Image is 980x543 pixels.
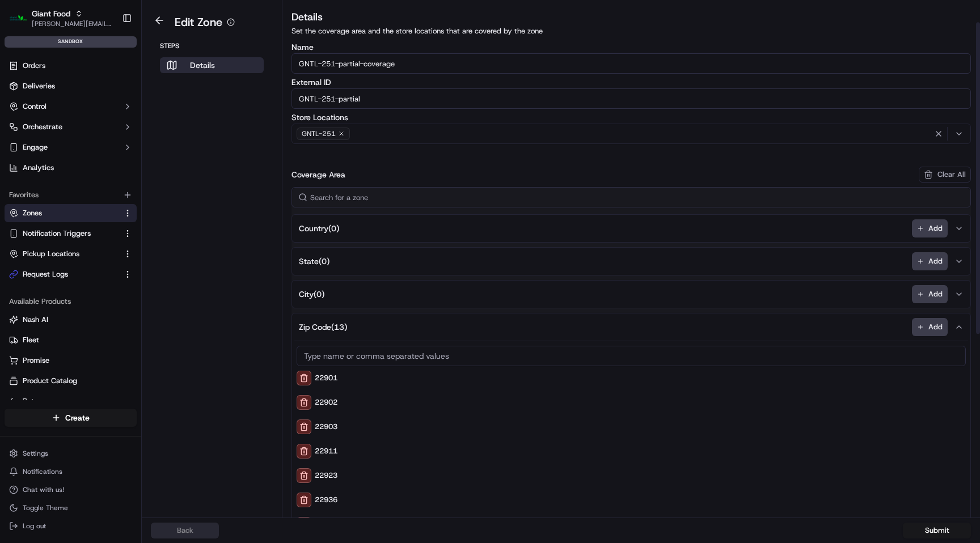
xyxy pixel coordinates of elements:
[294,313,968,341] button: Zip Code(13)Add
[294,215,968,242] button: Country(0)Add
[299,289,324,300] span: City ( 0 )
[5,500,137,516] button: Toggle Theme
[5,311,137,329] button: Nash AI
[912,219,948,237] button: Add
[23,449,48,458] span: Settings
[5,409,137,427] button: Create
[175,14,222,30] h1: Edit Zone
[5,204,137,222] button: Zones
[299,321,347,333] span: Zip Code ( 13 )
[912,318,948,336] button: Add
[23,396,48,406] span: Returns
[302,129,336,138] span: GNTL-251
[5,186,137,204] div: Favorites
[5,5,117,32] button: Giant FoodGiant Food[PERSON_NAME][EMAIL_ADDRESS][DOMAIN_NAME]
[292,124,971,144] button: GNTL-251
[299,256,330,267] span: State ( 0 )
[297,346,966,366] input: Type name or comma separated values
[294,281,968,308] button: City(0)Add
[5,245,137,263] button: Pickup Locations
[32,8,70,19] button: Giant Food
[23,163,54,173] span: Analytics
[297,468,966,483] div: 22923
[297,395,966,410] div: 22902
[294,248,968,275] button: State(0)Add
[160,41,264,50] p: Steps
[903,523,971,538] button: Submit
[5,392,137,410] button: Returns
[23,142,48,152] span: Engage
[292,43,971,51] label: Name
[299,223,339,234] span: Country ( 0 )
[23,208,42,218] span: Zones
[23,485,64,494] span: Chat with us!
[292,113,971,121] label: Store Locations
[912,285,948,303] button: Add
[5,518,137,534] button: Log out
[5,118,137,136] button: Orchestrate
[9,315,132,325] a: Nash AI
[912,252,948,270] button: Add
[5,482,137,498] button: Chat with us!
[5,446,137,461] button: Settings
[23,122,62,132] span: Orchestrate
[5,224,137,243] button: Notification Triggers
[5,159,137,177] a: Analytics
[9,335,132,345] a: Fleet
[297,517,966,532] div: 22942
[9,355,132,366] a: Promise
[9,376,132,386] a: Product Catalog
[5,57,137,75] a: Orders
[5,97,137,116] button: Control
[23,503,68,512] span: Toggle Theme
[297,419,966,434] div: 22903
[5,372,137,390] button: Product Catalog
[5,464,137,480] button: Notifications
[23,335,39,345] span: Fleet
[297,444,966,459] div: 22911
[297,371,966,385] div: 22901
[5,265,137,283] button: Request Logs
[23,249,79,259] span: Pickup Locations
[297,493,966,507] div: 22936
[9,396,132,406] a: Returns
[5,36,137,48] div: sandbox
[23,467,62,476] span: Notifications
[23,355,49,366] span: Promise
[292,187,971,207] input: Search for a zone
[32,19,113,28] button: [PERSON_NAME][EMAIL_ADDRESS][DOMAIN_NAME]
[292,78,971,86] label: External ID
[5,138,137,156] button: Engage
[160,57,264,73] button: Details
[9,249,119,259] a: Pickup Locations
[5,292,137,311] div: Available Products
[9,9,27,27] img: Giant Food
[23,315,48,325] span: Nash AI
[292,9,971,25] h3: Details
[23,269,68,279] span: Request Logs
[23,521,46,531] span: Log out
[23,81,55,91] span: Deliveries
[23,228,91,239] span: Notification Triggers
[919,167,971,183] button: Clear All
[190,60,215,71] p: Details
[23,61,45,71] span: Orders
[23,101,47,112] span: Control
[292,169,345,180] h3: Coverage Area
[9,269,119,279] a: Request Logs
[65,412,90,423] span: Create
[5,351,137,370] button: Promise
[5,331,137,349] button: Fleet
[9,228,119,239] a: Notification Triggers
[5,77,137,95] a: Deliveries
[23,376,77,386] span: Product Catalog
[9,208,119,218] a: Zones
[292,26,971,36] p: Set the coverage area and the store locations that are covered by the zone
